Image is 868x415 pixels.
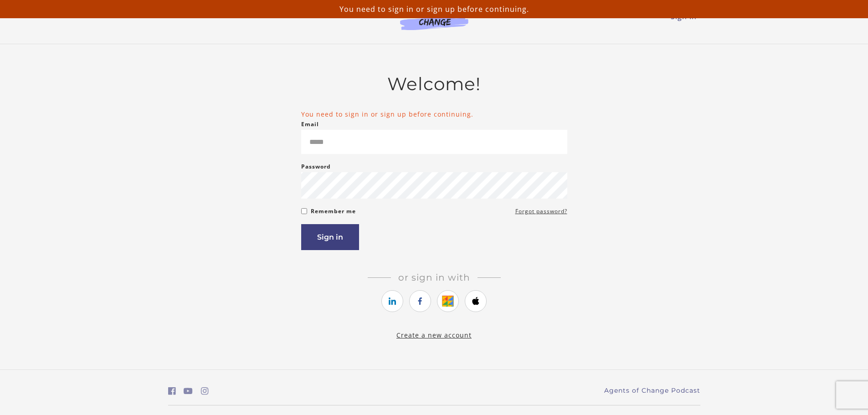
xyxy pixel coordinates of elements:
[168,384,176,398] a: https://www.facebook.com/groups/aswbtestprep (Open in a new window)
[201,387,209,395] i: https://www.instagram.com/agentsofchangeprep/ (Open in a new window)
[381,290,403,312] a: https://courses.thinkific.com/users/auth/linkedin?ss%5Breferral%5D=&ss%5Buser_return_to%5D=%2Fcou...
[390,9,478,30] img: Agents of Change Logo
[168,387,176,395] i: https://www.facebook.com/groups/aswbtestprep (Open in a new window)
[409,290,431,312] a: https://courses.thinkific.com/users/auth/facebook?ss%5Breferral%5D=&ss%5Buser_return_to%5D=%2Fcou...
[184,384,193,398] a: https://www.youtube.com/c/AgentsofChangeTestPrepbyMeaganMitchell (Open in a new window)
[301,73,567,95] h2: Welcome!
[201,384,209,398] a: https://www.instagram.com/agentsofchangeprep/ (Open in a new window)
[311,206,356,217] label: Remember me
[396,331,472,339] a: Create a new account
[301,224,359,250] button: Sign in
[437,290,459,312] a: https://courses.thinkific.com/users/auth/google?ss%5Breferral%5D=&ss%5Buser_return_to%5D=%2Fcours...
[4,4,864,15] p: You need to sign in or sign up before continuing.
[465,290,487,312] a: https://courses.thinkific.com/users/auth/apple?ss%5Breferral%5D=&ss%5Buser_return_to%5D=%2Fcourse...
[184,387,193,395] i: https://www.youtube.com/c/AgentsofChangeTestPrepbyMeaganMitchell (Open in a new window)
[301,161,331,172] label: Password
[301,119,319,130] label: Email
[391,272,478,283] span: Or sign in with
[515,206,567,217] a: Forgot password?
[301,109,567,119] li: You need to sign in or sign up before continuing.
[604,386,700,395] a: Agents of Change Podcast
